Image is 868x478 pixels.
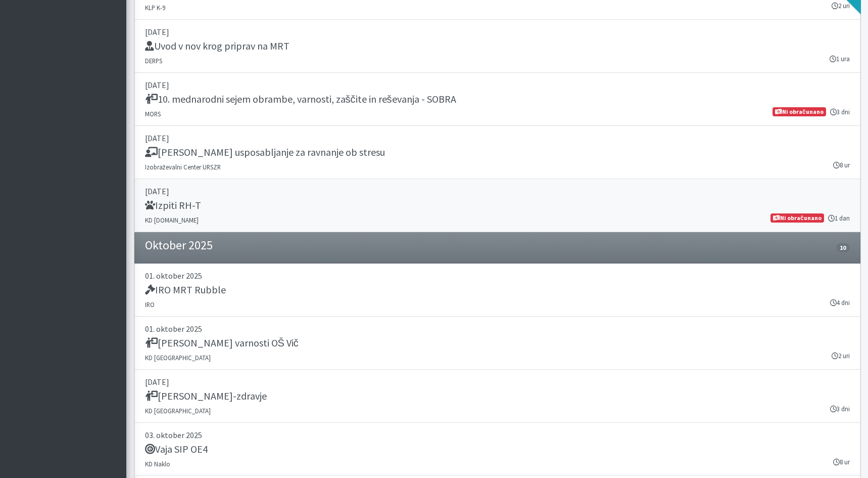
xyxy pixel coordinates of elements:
p: [DATE] [145,26,850,38]
p: 01. oktober 2025 [145,323,850,335]
h5: [PERSON_NAME] varnosti OŠ Vič [145,337,299,349]
small: 1 dan [828,213,850,223]
span: Ni obračunano [770,213,824,223]
span: 10 [836,243,849,252]
a: 03. oktober 2025 Vaja SIP OE4 KD Naklo 8 ur [134,423,860,476]
small: 4 dni [830,298,850,308]
h5: [PERSON_NAME] usposabljanje za ravnanje ob stresu [145,146,385,158]
p: [DATE] [145,132,850,144]
small: 8 ur [833,457,850,467]
small: 2 uri [832,351,850,361]
h5: Uvod v nov krog priprav na MRT [145,40,290,52]
small: MORS [145,110,161,118]
small: KD Naklo [145,460,170,468]
small: KD [DOMAIN_NAME] [145,216,199,224]
h4: Oktober 2025 [145,238,213,253]
a: [DATE] 10. mednarodni sejem obrambe, varnosti, zaščite in reševanja - SOBRA MORS 3 dni Ni obračunano [134,73,860,126]
small: IRO [145,300,155,309]
small: DERPS [145,57,162,65]
a: [DATE] Izpiti RH-T KD [DOMAIN_NAME] 1 dan Ni obračunano [134,179,860,232]
span: Ni obračunano [773,107,826,116]
p: 03. oktober 2025 [145,429,850,441]
h5: 10. mednarodni sejem obrambe, varnosti, zaščite in reševanja - SOBRA [145,93,456,105]
p: [DATE] [145,79,850,91]
h5: Izpiti RH-T [145,199,201,211]
p: [DATE] [145,185,850,197]
h5: [PERSON_NAME]-zdravje [145,390,267,402]
a: [DATE] Uvod v nov krog priprav na MRT DERPS 1 ura [134,20,860,73]
a: [DATE] [PERSON_NAME] usposabljanje za ravnanje ob stresu Izobraževalni Center URSZR 8 ur [134,126,860,179]
small: Izobraževalni Center URSZR [145,163,221,171]
p: 01. oktober 2025 [145,270,850,282]
small: 1 ura [830,54,850,64]
a: 01. oktober 2025 [PERSON_NAME] varnosti OŠ Vič KD [GEOGRAPHIC_DATA] 2 uri [134,317,860,370]
small: 3 dni [830,107,850,117]
p: [DATE] [145,376,850,388]
h5: Vaja SIP OE4 [145,443,208,455]
a: [DATE] [PERSON_NAME]-zdravje KD [GEOGRAPHIC_DATA] 3 dni [134,370,860,423]
h5: IRO MRT Rubble [145,284,226,296]
small: 3 dni [830,404,850,414]
small: KD [GEOGRAPHIC_DATA] [145,407,211,415]
small: KD [GEOGRAPHIC_DATA] [145,354,211,362]
small: KLP K-9 [145,4,165,12]
small: 8 ur [833,160,850,170]
a: 01. oktober 2025 IRO MRT Rubble IRO 4 dni [134,264,860,317]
